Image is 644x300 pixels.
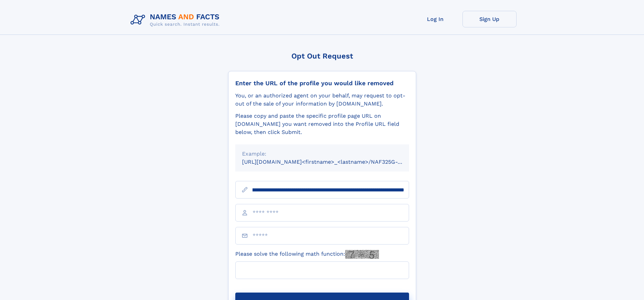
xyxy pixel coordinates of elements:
[235,250,379,259] label: Please solve the following math function:
[462,11,517,27] a: Sign Up
[235,112,409,136] div: Please copy and paste the specific profile page URL on [DOMAIN_NAME] you want removed into the Pr...
[235,92,409,108] div: You, or an authorized agent on your behalf, may request to opt-out of the sale of your informatio...
[242,150,402,158] div: Example:
[228,52,416,60] div: Opt Out Request
[242,159,422,165] small: [URL][DOMAIN_NAME]<firstname>_<lastname>/NAF325G-xxxxxxxx
[408,11,462,27] a: Log In
[235,79,409,87] div: Enter the URL of the profile you would like removed
[128,11,225,29] img: Logo Names and Facts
